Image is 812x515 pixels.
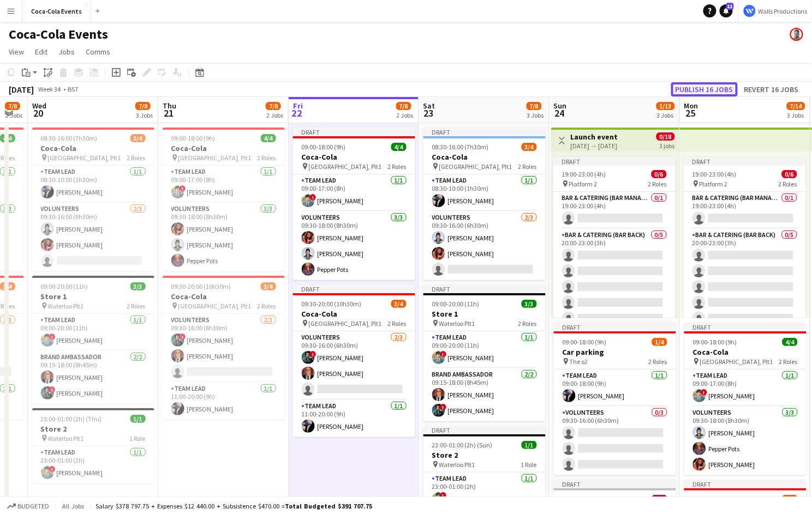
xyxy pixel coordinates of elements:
[48,154,121,162] span: [GEOGRAPHIC_DATA], Plt1
[554,323,676,331] div: Draft
[163,276,285,420] app-job-card: 09:30-20:00 (10h30m)3/4Coca-Cola [GEOGRAPHIC_DATA], Plt12 RolesVolunteers2/309:30-16:00 (6h30m)![...
[32,276,154,404] app-job-card: 09:00-20:00 (11h)3/3Store 1 Waterloo Plt12 RolesTeam Lead1/109:00-20:00 (11h)![PERSON_NAME]Brand ...
[423,331,546,368] app-card-role: Team Lead1/109:00-20:00 (11h)![PERSON_NAME]
[563,338,607,346] span: 09:00-18:00 (9h)
[571,142,618,150] div: [DATE] → [DATE]
[656,132,675,141] span: 0/18
[440,351,447,358] span: !
[258,154,276,162] span: 2 Roles
[432,441,493,449] span: 23:00-01:00 (2h) (Sun)
[779,358,798,366] span: 2 Roles
[423,101,435,111] span: Sat
[783,338,798,346] span: 4/4
[423,426,546,510] app-job-card: Draft23:00-01:00 (2h) (Sun)1/1Store 2 Waterloo Plt11 RoleTeam Lead1/123:00-01:00 (2h)![PERSON_NAME]
[656,102,675,110] span: 1/13
[684,347,807,357] h3: Coca-Cola
[423,309,546,319] h3: Store 1
[32,446,154,483] app-card-role: Team Lead1/123:00-01:00 (2h)![PERSON_NAME]
[171,134,216,142] span: 09:00-18:00 (9h)
[293,400,415,437] app-card-role: Team Lead1/111:00-20:00 (9h)[PERSON_NAME]
[553,229,676,329] app-card-role: Bar & Catering (Bar Back)0/520:00-23:00 (3h)
[136,111,153,119] div: 3 Jobs
[163,128,285,271] app-job-card: 09:00-18:00 (9h)4/4Coca-Cola [GEOGRAPHIC_DATA], Plt12 RolesTeam Lead1/109:00-17:00 (8h)![PERSON_N...
[423,472,546,510] app-card-role: Team Lead1/123:00-01:00 (2h)![PERSON_NAME]
[130,282,146,290] span: 3/3
[163,203,285,271] app-card-role: Volunteers3/309:30-18:00 (8h30m)[PERSON_NAME][PERSON_NAME]Pepper Pots
[657,111,674,119] div: 3 Jobs
[684,157,806,318] app-job-card: Draft19:00-23:00 (4h)0/6 Platform 22 RolesBar & Catering (Bar Manager)0/119:00-23:00 (4h) Bar & C...
[41,415,102,423] span: 23:00-01:00 (2h) (Thu)
[302,143,346,151] span: 09:00-18:00 (9h)
[293,174,415,211] app-card-role: Team Lead1/109:00-17:00 (8h)![PERSON_NAME]
[782,170,797,178] span: 0/6
[178,154,252,162] span: [GEOGRAPHIC_DATA], Plt1
[130,134,146,142] span: 3/4
[787,102,805,110] span: 7/14
[570,358,588,366] span: The o2
[684,369,807,407] app-card-role: Team Lead1/109:00-17:00 (8h)![PERSON_NAME]
[32,408,154,483] app-job-card: 23:00-01:00 (2h) (Thu)1/1Store 2 Waterloo Plt11 RoleTeam Lead1/123:00-01:00 (2h)![PERSON_NAME]
[440,404,447,410] span: !
[266,111,283,119] div: 2 Jobs
[423,128,546,280] div: Draft08:30-16:00 (7h30m)3/4Coca-Cola [GEOGRAPHIC_DATA], Plt12 RolesTeam Lead1/108:30-10:00 (1h30m...
[293,284,415,437] app-job-card: Draft09:30-20:00 (10h30m)3/4Coca-Cola [GEOGRAPHIC_DATA], Plt12 RolesVolunteers2/309:30-16:00 (6h3...
[521,461,537,469] span: 1 Role
[178,302,252,310] span: [GEOGRAPHIC_DATA], Plt1
[423,284,546,293] div: Draft
[522,143,537,151] span: 3/4
[684,323,807,475] app-job-card: Draft09:00-18:00 (9h)4/4Coca-Cola [GEOGRAPHIC_DATA], Plt12 RolesTeam Lead1/109:00-17:00 (8h)![PER...
[81,45,115,59] a: Comms
[527,102,542,110] span: 7/8
[261,282,276,290] span: 3/4
[518,162,537,171] span: 2 Roles
[49,386,56,393] span: !
[423,152,546,162] h3: Coca-Cola
[60,502,86,510] span: All jobs
[68,85,79,93] div: BST
[648,180,667,188] span: 2 Roles
[58,47,75,57] span: Jobs
[684,229,806,329] app-card-role: Bar & Catering (Bar Back)0/520:00-23:00 (3h)
[5,102,20,110] span: 7/8
[32,314,154,351] app-card-role: Team Lead1/109:00-20:00 (11h)![PERSON_NAME]
[554,407,676,475] app-card-role: Volunteers0/309:30-16:00 (6h30m)
[554,347,676,357] h3: Car parking
[180,185,186,192] span: !
[95,502,372,510] div: Salary $378 797.75 + Expenses $12 440.00 + Subsistence $470.00 =
[522,441,537,449] span: 1/1
[161,107,176,119] span: 21
[163,143,285,153] h3: Coca-Cola
[127,302,146,310] span: 2 Roles
[422,107,435,119] span: 23
[22,1,91,22] button: Coca-Cola Events
[4,45,28,59] a: View
[293,309,415,319] h3: Coca-Cola
[423,211,546,280] app-card-role: Volunteers2/309:30-16:00 (6h30m)[PERSON_NAME][PERSON_NAME]
[49,466,56,472] span: !
[49,334,56,340] span: !
[397,111,414,119] div: 2 Jobs
[32,166,154,203] app-card-role: Team Lead1/108:30-10:00 (1h30m)[PERSON_NAME]
[554,101,567,111] span: Sun
[48,302,84,310] span: Waterloo Plt1
[32,424,154,434] h3: Store 2
[684,480,807,488] div: Draft
[391,300,407,308] span: 3/4
[563,495,607,503] span: 20:00-22:00 (2h)
[652,495,667,503] span: 0/3
[571,132,618,142] h3: Launch event
[310,351,317,358] span: !
[671,82,738,96] button: Publish 16 jobs
[163,314,285,383] app-card-role: Volunteers2/309:30-16:00 (6h30m)![PERSON_NAME][PERSON_NAME]
[553,157,676,318] app-job-card: Draft19:00-23:00 (4h)0/6 Platform 22 RolesBar & Catering (Bar Manager)0/119:00-23:00 (4h) Bar & C...
[180,334,186,340] span: !
[86,47,110,57] span: Comms
[302,300,362,308] span: 09:30-20:00 (10h30m)
[683,107,698,119] span: 25
[439,319,475,328] span: Waterloo Plt1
